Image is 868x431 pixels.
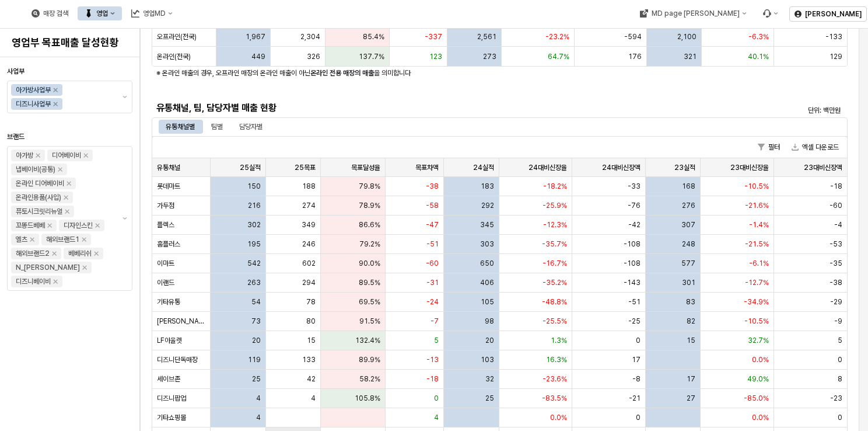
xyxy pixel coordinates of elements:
[248,355,261,364] span: 119
[682,278,695,287] span: 301
[485,394,494,403] span: 25
[426,374,439,384] span: -18
[16,164,55,175] div: 냅베이비(공통)
[359,297,380,307] span: 69.5%
[211,120,223,134] div: 팀별
[748,336,769,345] span: 32.7%
[36,153,40,158] div: Remove 아가방
[302,182,316,191] span: 188
[838,374,842,384] span: 8
[838,355,842,364] span: 0
[359,259,380,268] span: 90.0%
[156,102,669,114] h5: 유통채널, 팀, 담당자별 매출 현황
[543,220,567,230] span: -12.3%
[628,297,640,307] span: -51
[542,259,567,268] span: -16.7%
[95,223,100,228] div: Remove 디자인스킨
[82,237,86,242] div: Remove 해외브랜드1
[140,29,868,431] main: App Frame
[68,248,92,259] div: 베베리쉬
[251,297,261,307] span: 54
[83,153,88,158] div: Remove 디어베이비
[745,239,769,249] span: -21.5%
[745,201,769,210] span: -21.6%
[355,336,380,345] span: 132.4%
[307,52,320,61] span: 326
[124,6,180,20] div: 영업MD
[632,6,753,20] button: MD page [PERSON_NAME]
[166,120,195,134] div: 유통채널별
[838,413,842,422] span: 0
[252,336,261,345] span: 20
[681,259,695,268] span: 577
[53,102,58,106] div: Remove 디즈니사업부
[16,220,45,231] div: 꼬똥드베베
[157,52,191,61] span: 온라인(전국)
[65,209,69,214] div: Remove 퓨토시크릿리뉴얼
[682,201,695,210] span: 276
[157,394,186,403] span: 디즈니팝업
[157,220,174,230] span: 플렉스
[677,32,696,41] span: 2,100
[118,81,132,113] button: 제안 사항 표시
[829,52,842,61] span: 129
[543,182,567,191] span: -18.2%
[744,317,769,326] span: -10.5%
[64,220,93,231] div: 디자인스킨
[749,259,769,268] span: -6.1%
[687,336,695,345] span: 15
[480,278,494,287] span: 406
[430,317,439,326] span: -7
[302,259,316,268] span: 602
[143,9,166,18] div: 영업MD
[64,195,68,200] div: Remove 온라인용품(사입)
[624,259,640,268] span: -108
[16,98,51,110] div: 디즈니사업부
[480,259,494,268] span: 650
[426,278,439,287] span: -31
[247,220,261,230] span: 302
[359,355,380,364] span: 89.9%
[78,6,122,20] div: 영업
[247,239,261,249] span: 195
[636,413,640,422] span: 0
[426,355,439,364] span: -13
[753,140,785,154] button: 필터
[302,220,316,230] span: 349
[755,6,785,20] div: Menu item 6
[681,105,841,116] p: 단위: 백만원
[542,201,567,210] span: -25.9%
[311,394,316,403] span: 4
[359,374,380,384] span: 58.2%
[7,133,24,141] span: 브랜드
[636,336,640,345] span: 0
[43,9,68,18] div: 매장 검색
[157,259,174,268] span: 이마트
[94,251,99,256] div: Remove 베베리쉬
[251,317,261,326] span: 73
[542,297,567,307] span: -48.8%
[747,374,769,384] span: 49.0%
[302,278,316,287] span: 294
[730,163,769,172] span: 23대비신장율
[426,182,439,191] span: -38
[302,201,316,210] span: 274
[628,182,640,191] span: -33
[545,32,569,41] span: -23.2%
[256,413,261,422] span: 4
[359,220,380,230] span: 86.6%
[426,239,439,249] span: -51
[684,52,696,61] span: 321
[825,32,842,41] span: -133
[240,163,261,172] span: 25실적
[829,259,842,268] span: -35
[52,251,57,256] div: Remove 해외브랜드2
[632,355,640,364] span: 17
[425,32,442,41] span: -337
[58,167,62,172] div: Remove 냅베이비(공통)
[485,336,494,345] span: 20
[24,6,75,20] div: 매장 검색
[157,182,180,191] span: 롯데마트
[30,237,34,242] div: Remove 엘츠
[542,374,567,384] span: -23.6%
